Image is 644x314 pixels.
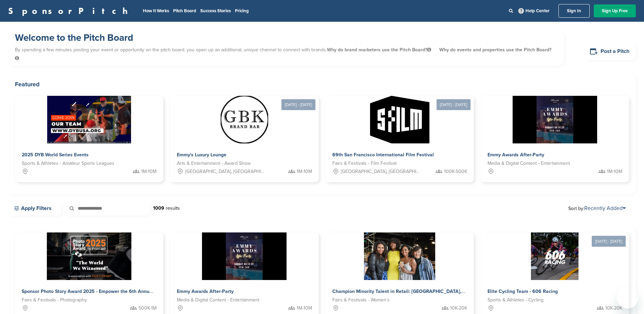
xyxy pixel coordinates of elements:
[332,152,434,158] span: 69th San Francisco International Film Festival
[15,44,557,64] p: By spending a few minutes posting your event or opportunity on the pitch board, you open up an ad...
[594,4,636,17] a: Sign Up Free
[8,201,61,215] a: Apply Filters
[437,99,471,110] div: [DATE] - [DATE]
[332,289,578,294] span: Champion Minority Talent in Retail: [GEOGRAPHIC_DATA], [GEOGRAPHIC_DATA] & [GEOGRAPHIC_DATA] 2025
[487,152,544,158] span: Emmy Awards After-Party
[584,43,636,60] a: Post a Pitch
[487,160,570,167] span: Media & Digital Content - Entertainment
[332,296,390,304] span: Fairs & Festivals - Women's
[332,160,397,167] span: Fairs & Festivals - Film Festival
[444,168,467,175] span: 100K-500K
[22,160,114,167] span: Sports & Athletes - Amateur Sports Leagues
[221,96,268,143] img: Sponsorpitch &
[481,96,629,182] a: Sponsorpitch & Emmy Awards After-Party Media & Digital Content - Entertainment 1M-10M
[170,85,318,182] a: [DATE] - [DATE] Sponsorpitch & Emmy's Luxury Lounge Arts & Entertainment - Award Show [GEOGRAPHIC...
[487,289,558,294] span: Elite Cycling Team - 606 Racing
[487,296,544,304] span: Sports & Athletes - Cycling
[177,160,251,167] span: Arts & Entertainment - Award Show
[173,8,196,14] a: Pitch Board
[141,168,157,175] span: 1M-10M
[202,232,287,280] img: Sponsorpitch &
[341,168,420,175] span: [GEOGRAPHIC_DATA], [GEOGRAPHIC_DATA]
[326,85,474,182] a: [DATE] - [DATE] Sponsorpitch & 69th San Francisco International Film Festival Fairs & Festivals -...
[370,96,429,143] img: Sponsorpitch &
[8,6,132,15] a: SponsorPitch
[22,296,87,304] span: Fairs & Festivals - Photography
[450,304,467,312] span: 10K-20K
[281,99,315,110] div: [DATE] - [DATE]
[364,232,435,280] img: Sponsorpitch &
[584,205,626,212] a: Recently Added
[177,152,226,158] span: Emmy's Luxury Lounge
[22,152,89,158] span: 2025 DYB World Series Events
[139,304,157,312] span: 500K-1M
[200,8,231,14] a: Success Stories
[297,168,312,175] span: 1M-10M
[185,168,264,175] span: [GEOGRAPHIC_DATA], [GEOGRAPHIC_DATA]
[177,296,259,304] span: Media & Digital Content - Entertainment
[47,96,131,143] img: Sponsorpitch &
[513,96,597,143] img: Sponsorpitch &
[15,80,629,89] h2: Featured
[617,287,639,309] iframe: Button to launch messaging window
[607,168,622,175] span: 1M-10M
[15,96,163,182] a: Sponsorpitch & 2025 DYB World Series Events Sports & Athletes - Amateur Sports Leagues 1M-10M
[605,304,622,312] span: 10K-20K
[517,7,551,15] a: Help Center
[22,289,224,294] span: Sponsor Photo Story Award 2025 - Empower the 6th Annual Global Storytelling Competition
[592,236,626,247] div: [DATE] - [DATE]
[568,206,626,211] span: Sort by:
[15,32,557,44] h1: Welcome to the Pitch Board
[531,232,578,280] img: Sponsorpitch &
[327,47,433,53] span: Why do brand marketers use the Pitch Board?
[235,8,249,14] a: Pricing
[177,289,234,294] span: Emmy Awards After-Party
[47,232,131,280] img: Sponsorpitch &
[143,8,169,14] a: How It Works
[153,205,164,211] strong: 1009
[558,4,590,18] a: Sign In
[166,205,180,211] span: results
[297,304,312,312] span: 1M-10M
